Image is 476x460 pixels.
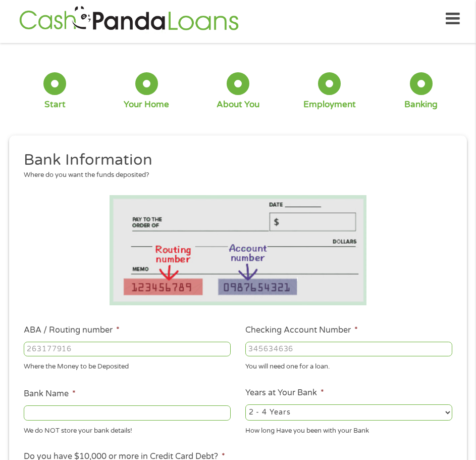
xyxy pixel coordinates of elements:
[24,325,120,336] label: ABA / Routing number
[16,5,241,33] img: GetLoanNow Logo
[110,195,367,305] img: Routing number location
[245,388,324,398] label: Years at Your Bank
[24,358,231,372] div: Where the Money to be Deposited
[303,99,356,110] div: Employment
[24,150,445,170] h2: Bank Information
[24,342,231,357] input: 263177916
[124,99,169,110] div: Your Home
[24,170,445,180] div: Where do you want the funds deposited?
[217,99,259,110] div: About You
[404,99,438,110] div: Banking
[24,423,231,436] div: We do NOT store your bank details!
[245,325,358,336] label: Checking Account Number
[44,99,66,110] div: Start
[245,342,452,357] input: 345634636
[24,389,76,399] label: Bank Name
[245,358,452,372] div: You will need one for a loan.
[245,423,452,436] div: How long Have you been with your Bank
